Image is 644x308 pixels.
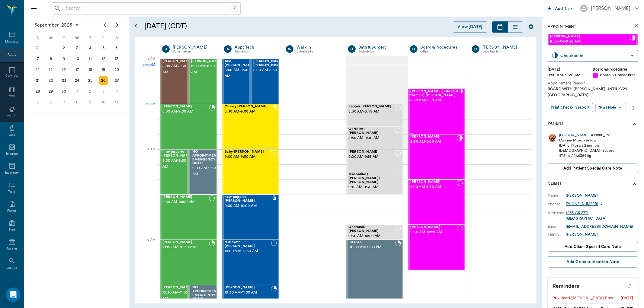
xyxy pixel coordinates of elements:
div: Wednesday, September 24, 2025 [73,76,82,85]
span: GENERAL [PERSON_NAME] [349,127,395,135]
a: Bath & Surgery [359,44,401,50]
div: Thursday, September 18, 2025 [86,65,95,74]
span: Ace [PERSON_NAME] [225,59,255,67]
span: 10:00 AM - 10:30 AM [225,248,271,254]
div: W [286,45,293,53]
a: [PERSON_NAME] [566,193,598,198]
div: Family: [548,232,566,237]
div: W [71,33,84,43]
div: Sunday, September 14, 2025 [34,65,42,74]
p: Patient [548,121,564,128]
span: Chewy [PERSON_NAME] [225,105,271,109]
a: [PERSON_NAME] [566,232,598,237]
div: Tuesday, October 7, 2025 [60,98,68,106]
div: T [84,33,97,43]
button: Add client Special Care Note [548,242,638,252]
span: 10:30 AM - 11:00 AM [162,290,193,302]
button: Add Communication Note [548,256,638,268]
span: 9:00 AM - 9:15 AM [349,154,395,160]
div: Tuesday, September 9, 2025 [60,55,68,63]
div: D [162,45,170,53]
div: NOT_CONFIRMED, 9:30 AM - 10:00 AM [160,195,217,240]
span: September [33,21,60,29]
button: Print check-in report [548,103,593,112]
span: 9:00 AM - 9:30 AM [192,165,220,177]
div: Saturday, September 6, 2025 [112,44,121,52]
span: 10:00 AM - 5:00 PM [350,244,395,250]
span: 9:00 AM - 9:30 AM [162,158,193,170]
a: Appt Tech [235,44,277,50]
div: M [44,33,58,43]
h5: [DATE] (CDT) [144,21,303,31]
div: / [231,4,238,12]
span: 8:00 AM - 8:30 AM [191,63,221,75]
svg: show more [631,121,638,128]
div: [DATE] [548,67,593,72]
div: Thursday, September 4, 2025 [86,44,95,52]
div: Canine - Mixed - Yellow [559,138,614,143]
a: Board &Procedures [421,44,463,50]
span: NO APPOINTMENT! EMERGENCY ONLY! [192,150,220,165]
div: Today, Friday, September 26, 2025 [99,76,108,85]
div: Appts [8,52,16,57]
p: [PHONE_NUMBER] [566,202,598,207]
div: NOT_CONFIRMED, 9:50 AM - 10:00 AM [346,225,403,240]
a: [PERSON_NAME] [559,133,588,138]
div: Thursday, September 25, 2025 [86,76,95,85]
div: Thursday, September 11, 2025 [86,55,95,63]
div: NOT_CONFIRMED, 10:00 AM - 10:30 AM [222,240,279,285]
div: 8:50 AM - 9:20 AM [548,72,593,78]
div: Pro-Heart [MEDICAL_DATA] Prevention Injection - 6 months [553,295,618,301]
div: Veterinarian [482,49,525,54]
div: A [224,45,232,53]
div: Thursday, October 9, 2025 [86,98,95,106]
div: 47.7 lbs / 21.6364 kg [559,153,614,158]
span: 8:30 AM - 9:00 AM [225,109,271,115]
div: Monday, September 29, 2025 [46,87,55,96]
span: 8:45 AM - 9:00 AM [349,135,395,141]
input: Search [63,4,231,13]
span: 8:50 AM - 9:20 AM [550,39,630,45]
a: [PERSON_NAME] [173,44,215,50]
span: Cherokee [PERSON_NAME] [349,225,395,233]
div: BOOKED, 8:30 AM - 9:00 AM [222,104,279,149]
a: [EMAIL_ADDRESS][DOMAIN_NAME] [566,225,633,228]
div: [PERSON_NAME] [591,5,630,12]
div: 10 AM [139,237,155,252]
div: NOT_CONFIRMED, 9:00 AM - 9:30 AM [222,149,279,195]
div: Saturday, September 20, 2025 [112,65,121,74]
div: Friday, October 3, 2025 [99,87,108,96]
span: Pepper [PERSON_NAME] [349,105,395,109]
span: 9:20 AM - 9:50 AM [411,184,457,190]
div: Board &Procedures [593,67,638,72]
button: Add Task [545,3,575,14]
button: Open calendar [132,14,139,37]
div: Monday, October 6, 2025 [46,98,55,106]
span: 9:00 AM - 9:30 AM [225,154,271,160]
span: [PERSON_NAME] [162,195,209,199]
div: Sunday, September 21, 2025 [34,76,42,85]
div: Lookup [7,266,17,270]
div: Tuesday, September 2, 2025 [60,44,68,52]
div: Name: [548,193,566,198]
span: 8:50 AM - 9:20 AM [411,139,457,145]
div: B [410,45,418,53]
div: Veterinarian [296,49,339,54]
button: View [DATE] [453,21,487,33]
span: 9:50 AM - 10:00 AM [349,233,395,239]
div: Monday, September 15, 2025 [46,65,55,74]
a: Walk In [296,44,339,50]
span: [PERSON_NAME] [162,286,193,290]
span: [PERSON_NAME] [411,225,457,229]
div: D [472,45,479,53]
div: 9 AM [139,146,155,161]
a: 1235 CR 3771[GEOGRAPHIC_DATA] [566,211,607,220]
span: NO APPOINTMENT! EMERGENCY ONLY! [192,286,220,301]
span: 9:30 AM - 10:00 AM [162,199,209,205]
div: Monday, September 8, 2025 [46,55,55,63]
span: 2025 [60,21,73,29]
div: Wednesday, October 8, 2025 [73,98,82,106]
